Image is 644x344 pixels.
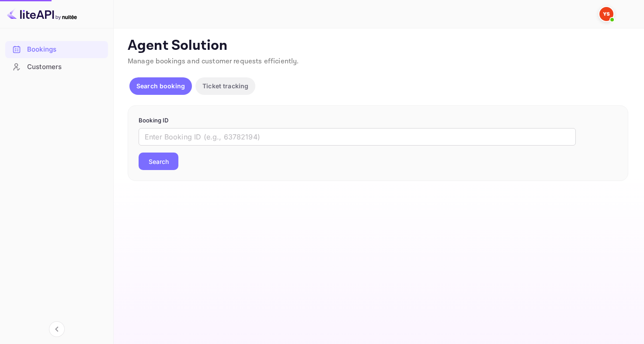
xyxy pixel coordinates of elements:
[202,81,248,90] p: Ticket tracking
[599,7,613,21] img: Yandex Support
[139,128,576,146] input: Enter Booking ID (e.g., 63782194)
[5,59,108,75] a: Customers
[128,37,628,55] p: Agent Solution
[49,321,65,337] button: Collapse navigation
[5,41,108,57] a: Bookings
[27,62,104,72] div: Customers
[7,7,77,21] img: LiteAPI logo
[128,57,299,66] span: Manage bookings and customer requests efficiently.
[27,45,104,55] div: Bookings
[5,59,108,76] div: Customers
[136,81,185,90] p: Search booking
[5,41,108,58] div: Bookings
[139,153,178,170] button: Search
[139,116,617,125] p: Booking ID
